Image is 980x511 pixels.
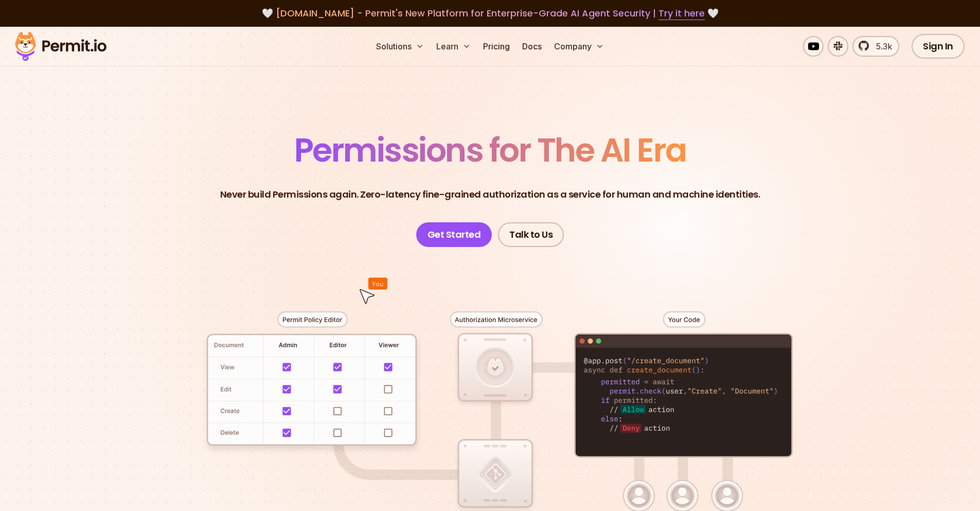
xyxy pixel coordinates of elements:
p: Never build Permissions again. Zero-latency fine-grained authorization as a service for human and... [220,187,760,202]
a: Try it here [658,7,705,20]
span: Permissions for The AI Era [294,127,686,173]
img: Permit logo [10,29,111,64]
button: Company [550,36,608,57]
span: 5.3k [870,40,892,52]
a: 5.3k [852,36,899,57]
a: Pricing [479,36,514,57]
div: 🤍 🤍 [25,6,955,21]
a: Sign In [912,34,965,59]
a: Docs [518,36,546,57]
button: Solutions [372,36,428,57]
a: Get Started [416,222,492,247]
span: [DOMAIN_NAME] - Permit's New Platform for Enterprise-Grade AI Agent Security | [276,7,705,20]
a: Talk to Us [498,222,564,247]
button: Learn [432,36,475,57]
